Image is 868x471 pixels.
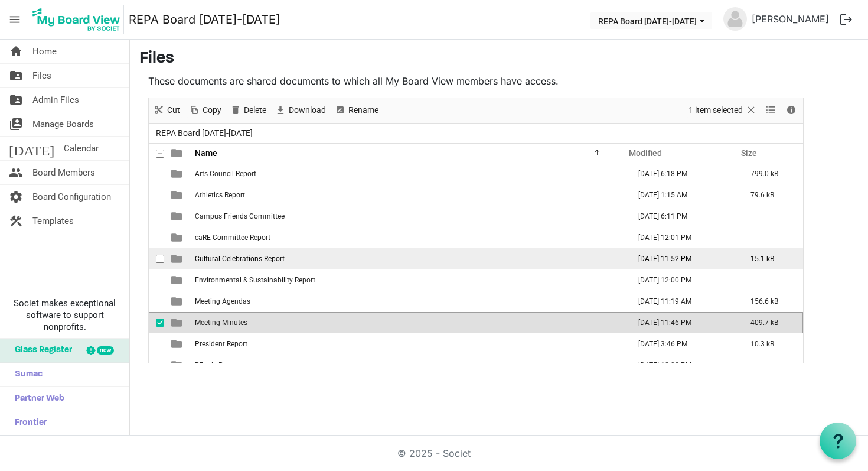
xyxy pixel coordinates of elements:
span: Meeting Minutes [195,319,247,327]
td: August 23, 2025 11:52 PM column header Modified [626,248,738,269]
td: is template cell column header type [164,227,191,248]
td: is template cell column header Size [738,206,803,227]
td: Environmental & Sustainability Report is template cell column header Name [191,269,626,291]
td: August 15, 2025 12:00 PM column header Modified [626,269,738,291]
button: Selection [687,103,759,118]
span: Cut [166,103,181,118]
span: Files [32,64,51,87]
img: My Board View Logo [29,5,124,34]
span: Name [195,148,217,158]
button: Details [784,103,800,118]
td: is template cell column header Size [738,269,803,291]
span: Calendar [64,137,99,160]
td: 156.6 kB is template cell column header Size [738,291,803,312]
td: 409.7 kB is template cell column header Size [738,312,803,333]
td: checkbox [149,355,164,376]
a: REPA Board [DATE]-[DATE] [129,8,280,31]
button: Delete [228,103,269,118]
td: is template cell column header type [164,163,191,184]
td: August 25, 2025 11:19 AM column header Modified [626,291,738,312]
td: President Report is template cell column header Name [191,333,626,355]
span: Copy [201,103,223,118]
div: Cut [149,98,184,123]
td: checkbox [149,333,164,355]
button: View dropdownbutton [763,103,778,118]
span: Delete [243,103,267,118]
span: REpals Report [195,361,239,369]
td: August 19, 2025 11:46 PM column header Modified [626,312,738,333]
span: people [9,161,23,184]
td: is template cell column header Size [738,227,803,248]
a: My Board View Logo [29,5,129,34]
td: checkbox [149,227,164,248]
td: checkbox [149,163,164,184]
td: REpals Report is template cell column header Name [191,355,626,376]
div: View [761,98,781,123]
span: settings [9,185,23,209]
h3: Files [139,49,859,69]
span: Cultural Celebrations Report [195,255,285,263]
span: Rename [347,103,380,118]
td: checkbox [149,248,164,269]
span: Athletics Report [195,191,245,199]
td: August 15, 2025 12:01 PM column header Modified [626,227,738,248]
button: Copy [187,103,224,118]
td: is template cell column header type [164,355,191,376]
td: checkbox [149,269,164,291]
span: Frontier [9,411,47,435]
span: Home [32,40,57,63]
div: Details [781,98,801,123]
span: REPA Board [DATE]-[DATE] [154,126,255,141]
td: Meeting Minutes is template cell column header Name [191,312,626,333]
td: August 15, 2025 12:02 PM column header Modified [626,355,738,376]
td: checkbox [149,291,164,312]
a: [PERSON_NAME] [747,7,834,31]
span: folder_shared [9,88,23,112]
button: Rename [332,103,381,118]
td: August 20, 2025 3:46 PM column header Modified [626,333,738,355]
span: Meeting Agendas [195,297,250,306]
td: Cultural Celebrations Report is template cell column header Name [191,248,626,269]
td: caRE Committee Report is template cell column header Name [191,227,626,248]
span: Download [288,103,327,118]
td: 10.3 kB is template cell column header Size [738,333,803,355]
button: REPA Board 2025-2026 dropdownbutton [590,12,712,29]
span: [DATE] [9,137,54,160]
span: folder_shared [9,64,23,87]
td: Campus Friends Committee is template cell column header Name [191,206,626,227]
td: August 23, 2025 1:15 AM column header Modified [626,184,738,206]
div: Download [270,98,330,123]
p: These documents are shared documents to which all My Board View members have access. [148,74,804,88]
span: construction [9,209,23,233]
td: is template cell column header type [164,291,191,312]
span: home [9,40,23,63]
span: 1 item selected [687,103,744,118]
td: 799.0 kB is template cell column header Size [738,163,803,184]
span: Partner Web [9,387,64,411]
td: is template cell column header type [164,269,191,291]
span: Glass Register [9,339,72,362]
span: Campus Friends Committee [195,212,285,220]
span: Environmental & Sustainability Report [195,276,315,284]
span: President Report [195,340,247,348]
span: switch_account [9,112,23,136]
td: August 25, 2025 6:11 PM column header Modified [626,206,738,227]
td: is template cell column header Size [738,355,803,376]
td: is template cell column header type [164,184,191,206]
a: © 2025 - Societ [397,447,471,459]
span: Board Configuration [32,185,111,209]
div: Delete [226,98,270,123]
span: Manage Boards [32,112,94,136]
span: menu [4,8,26,31]
button: logout [834,7,859,32]
td: checkbox [149,184,164,206]
td: 79.6 kB is template cell column header Size [738,184,803,206]
span: caRE Committee Report [195,233,270,242]
span: Templates [32,209,74,233]
td: Athletics Report is template cell column header Name [191,184,626,206]
td: is template cell column header type [164,312,191,333]
span: Modified [629,148,662,158]
td: checkbox [149,312,164,333]
td: Arts Council Report is template cell column header Name [191,163,626,184]
td: checkbox [149,206,164,227]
